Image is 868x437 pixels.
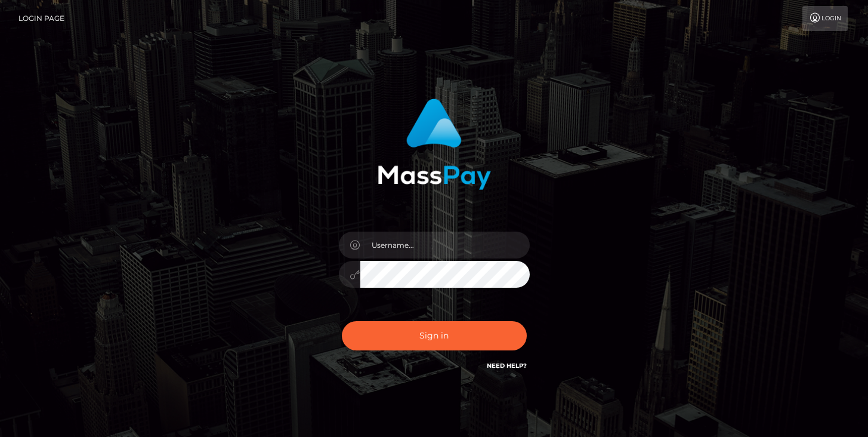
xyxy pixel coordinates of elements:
button: Sign in [342,321,527,350]
a: Login [802,6,848,31]
input: Username... [360,232,530,258]
a: Need Help? [487,362,527,370]
img: MassPay Login [378,99,491,190]
a: Login Page [18,6,64,31]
